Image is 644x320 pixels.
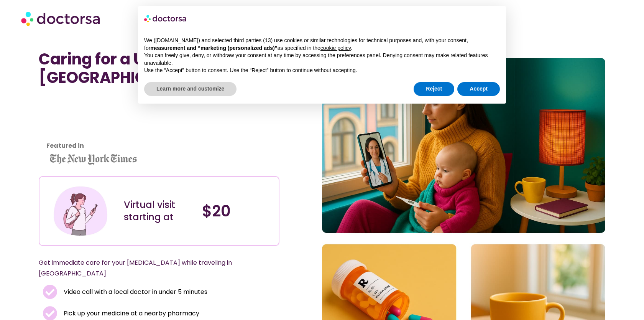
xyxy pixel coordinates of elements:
img: Illustration depicting a young woman in a casual outfit, engaged with her smartphone. She has a p... [52,183,109,239]
strong: Featured in [46,141,84,150]
h4: $20 [202,202,273,220]
span: Pick up your medicine at a nearby pharmacy [62,308,199,319]
span: Video call with a local doctor in under 5 minutes [62,287,207,297]
button: Accept [457,82,500,96]
strong: measurement and “marketing (personalized ads)” [150,45,277,51]
p: You can freely give, deny, or withdraw your consent at any time by accessing the preferences pane... [144,52,500,67]
h1: Caring for a UTI in [GEOGRAPHIC_DATA] [39,50,279,87]
div: Virtual visit starting at [124,199,195,223]
a: cookie policy [320,45,351,51]
button: Learn more and customize [144,82,237,96]
p: Use the “Accept” button to consent. Use the “Reject” button to continue without accepting. [144,67,500,74]
iframe: Customer reviews powered by Trustpilot [43,98,112,156]
img: logo [144,12,187,25]
p: We ([DOMAIN_NAME]) and selected third parties (13) use cookies or similar technologies for techni... [144,37,500,52]
p: Get immediate care for your [MEDICAL_DATA] while traveling in [GEOGRAPHIC_DATA] [39,257,261,279]
button: Reject [414,82,454,96]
